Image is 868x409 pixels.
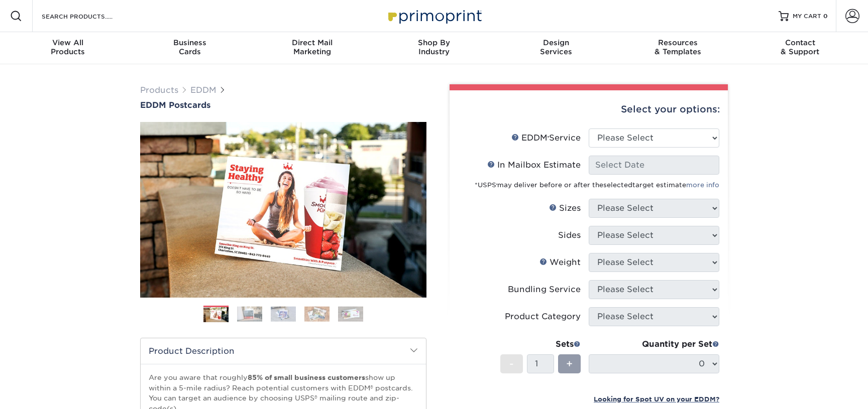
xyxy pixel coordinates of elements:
div: Bundling Service [508,284,581,296]
span: selected [603,181,632,189]
a: DesignServices [495,32,617,64]
div: Industry [373,38,495,56]
span: View All [7,38,129,47]
small: *USPS may deliver before or after the target estimate [475,181,719,189]
div: Marketing [251,38,373,56]
div: Products [7,38,129,56]
div: Product Category [505,311,581,323]
a: Resources& Templates [617,32,739,64]
a: EDDM [190,85,216,95]
img: EDDM Postcards 01 [140,111,426,309]
span: Design [495,38,617,47]
a: Products [140,85,178,95]
span: Business [129,38,251,47]
span: MY CART [793,12,821,21]
img: Primoprint [384,5,484,27]
strong: 85% of small business customers [248,373,365,381]
span: EDDM Postcards [140,100,210,110]
a: EDDM Postcards [140,100,426,110]
span: + [566,356,573,371]
img: EDDM 02 [237,306,262,322]
sup: ® [496,183,497,186]
div: Sets [500,338,581,350]
div: EDDM Service [511,132,581,144]
span: Shop By [373,38,495,47]
a: Shop ByIndustry [373,32,495,64]
small: Looking for Spot UV on your EDDM? [594,395,719,403]
a: more info [686,181,719,189]
span: - [509,356,514,371]
span: Resources [617,38,739,47]
span: Direct Mail [251,38,373,47]
div: In Mailbox Estimate [487,159,581,171]
img: EDDM 03 [271,306,296,322]
div: & Support [739,38,861,56]
div: Quantity per Set [589,338,719,350]
a: Contact& Support [739,32,861,64]
input: SEARCH PRODUCTS..... [41,10,139,22]
a: View AllProducts [7,32,129,64]
div: Sides [558,229,581,241]
div: Sizes [549,202,581,214]
img: EDDM 01 [203,306,229,324]
div: Cards [129,38,251,56]
img: EDDM 05 [338,306,363,322]
img: EDDM 04 [304,306,330,322]
div: & Templates [617,38,739,56]
div: Weight [539,256,581,268]
a: BusinessCards [129,32,251,64]
span: 0 [823,13,828,20]
div: Select your options: [458,90,720,128]
input: Select Date [589,156,719,175]
div: Services [495,38,617,56]
a: Looking for Spot UV on your EDDM? [594,394,719,403]
span: Contact [739,38,861,47]
h2: Product Description [141,338,426,364]
a: Direct MailMarketing [251,32,373,64]
sup: ® [548,135,549,140]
